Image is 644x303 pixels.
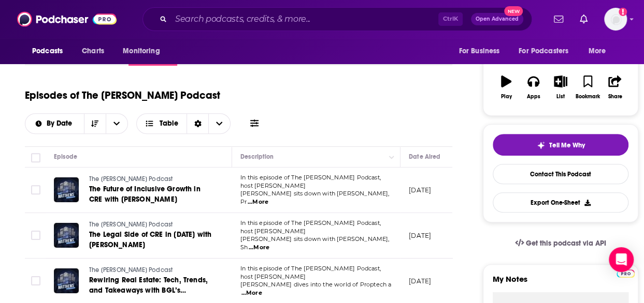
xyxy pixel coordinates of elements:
[476,17,519,22] span: Open Advanced
[89,185,201,204] span: The Future of Inclusive Growth in CRE with [PERSON_NAME]
[25,41,76,61] button: open menu
[89,266,213,275] a: The [PERSON_NAME] Podcast
[576,94,600,100] div: Bookmark
[451,41,512,61] button: open menu
[547,69,574,106] button: List
[608,94,622,100] div: Share
[54,150,77,163] div: Episode
[240,235,389,251] span: [PERSON_NAME] sits down with [PERSON_NAME], Sh
[240,190,389,205] span: [PERSON_NAME] sits down with [PERSON_NAME], Pr
[520,69,547,106] button: Apps
[512,41,583,61] button: open menu
[493,274,628,292] label: My Notes
[84,114,106,133] button: Sort Direction
[89,230,213,250] a: The Legal Side of CRE in [DATE] with [PERSON_NAME]
[602,69,628,106] button: Share
[493,192,628,213] button: Export One-Sheet
[31,185,40,194] span: Toggle select row
[187,114,208,133] div: Sort Direction
[160,120,178,127] span: Table
[604,8,627,31] img: User Profile
[106,114,127,133] button: open menu
[248,198,268,206] span: ...More
[32,44,63,58] span: Podcasts
[240,281,391,288] span: [PERSON_NAME] dives into the world of Proptech a
[240,150,274,163] div: Description
[501,94,512,100] div: Play
[519,44,568,58] span: For Podcasters
[507,231,614,256] a: Get this podcast via API
[526,239,606,248] span: Get this podcast via API
[47,120,76,127] span: By Date
[459,44,499,58] span: For Business
[123,44,160,58] span: Monitoring
[89,220,213,230] a: The [PERSON_NAME] Podcast
[609,247,634,272] div: Open Intercom Messenger
[409,186,431,194] p: [DATE]
[89,184,213,205] a: The Future of Inclusive Growth in CRE with [PERSON_NAME]
[409,231,431,240] p: [DATE]
[589,44,606,58] span: More
[549,141,585,149] span: Tell Me Why
[604,8,627,31] button: Show profile menu
[619,8,627,16] svg: Add a profile image
[574,69,601,106] button: Bookmark
[581,41,619,61] button: open menu
[17,9,117,29] img: Podchaser - Follow, Share and Rate Podcasts
[249,244,269,252] span: ...More
[25,120,84,127] button: open menu
[89,275,213,296] a: Rewiring Real Estate: Tech, Trends, and Takeaways with BGL’s [PERSON_NAME] and [PERSON_NAME]
[142,7,532,31] div: Search podcasts, credits, & more...
[438,12,463,26] span: Ctrl K
[75,41,110,61] a: Charts
[493,134,628,156] button: tell me why sparkleTell Me Why
[89,175,213,184] a: The [PERSON_NAME] Podcast
[31,276,40,285] span: Toggle select row
[550,10,567,28] a: Show notifications dropdown
[493,69,520,106] button: Play
[31,231,40,240] span: Toggle select row
[82,44,104,58] span: Charts
[493,164,628,184] a: Contact This Podcast
[471,13,523,25] button: Open AdvancedNew
[25,89,220,102] h1: Episodes of The [PERSON_NAME] Podcast
[576,10,592,28] a: Show notifications dropdown
[136,113,231,134] button: Choose View
[556,94,565,100] div: List
[617,268,635,278] a: Pro website
[240,265,381,280] span: In this episode of The [PERSON_NAME] Podcast, host [PERSON_NAME]
[89,175,173,183] span: The [PERSON_NAME] Podcast
[240,219,381,235] span: In this episode of The [PERSON_NAME] Podcast, host [PERSON_NAME]
[604,8,627,31] span: Logged in as aridings
[409,150,440,163] div: Date Aired
[527,94,540,100] div: Apps
[25,113,128,134] h2: Choose List sort
[89,221,173,228] span: The [PERSON_NAME] Podcast
[89,266,173,274] span: The [PERSON_NAME] Podcast
[240,174,381,189] span: In this episode of The [PERSON_NAME] Podcast, host [PERSON_NAME]
[116,41,173,61] button: open menu
[537,141,545,149] img: tell me why sparkle
[617,269,635,278] img: Podchaser Pro
[171,11,438,27] input: Search podcasts, credits, & more...
[385,151,398,163] button: Column Actions
[241,289,262,297] span: ...More
[409,277,431,285] p: [DATE]
[89,230,211,249] span: The Legal Side of CRE in [DATE] with [PERSON_NAME]
[504,6,523,16] span: New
